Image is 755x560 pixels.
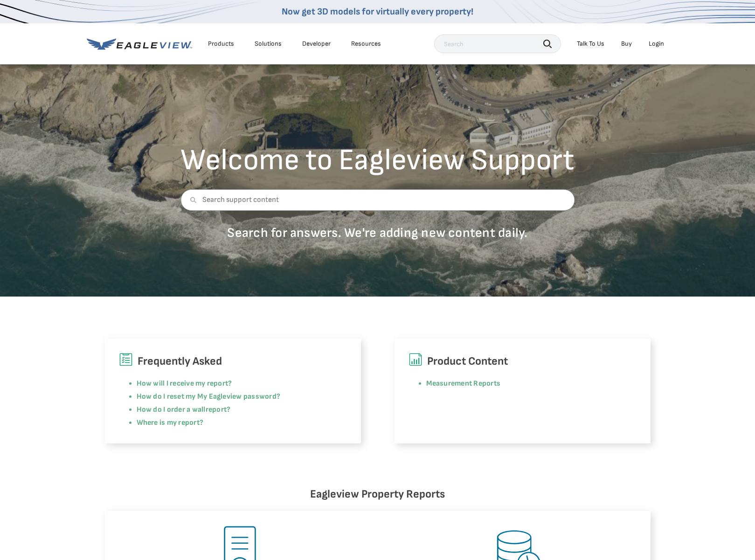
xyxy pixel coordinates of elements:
[137,379,232,388] a: How will I receive my report?
[180,189,575,211] input: Search support content
[426,379,501,388] a: Measurement Reports
[137,418,204,427] a: Where is my report?
[227,405,230,414] a: ?
[282,6,473,17] a: Now get 3D models for virtually every property!
[208,40,234,48] div: Products
[409,353,637,370] h6: Product Content
[351,40,381,48] div: Resources
[180,225,575,241] p: Search for answers. We're adding new content daily.
[137,405,206,414] a: How do I order a wall
[180,145,575,175] h2: Welcome to Eagleview Support
[302,40,331,48] a: Developer
[255,40,282,48] div: Solutions
[577,40,604,48] div: Talk To Us
[137,392,281,401] a: How do I reset my My Eagleview password?
[119,353,347,370] h6: Frequently Asked
[621,40,632,48] a: Buy
[649,40,664,48] div: Login
[206,405,227,414] a: report
[434,35,561,53] input: Search
[105,485,651,503] h6: Eagleview Property Reports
